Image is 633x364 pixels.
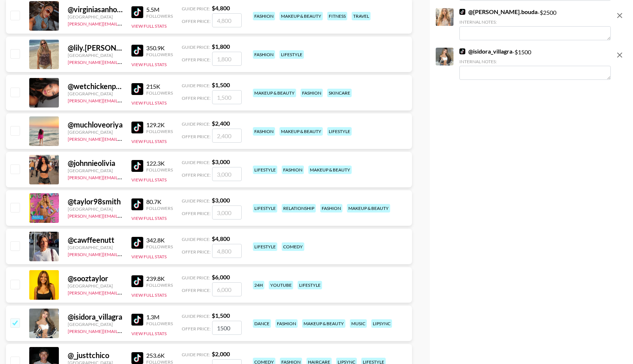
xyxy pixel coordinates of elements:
strong: $ 1,500 [212,81,230,88]
button: remove [612,8,627,23]
div: 253.6K [146,352,173,359]
div: fashion [253,12,275,20]
strong: $ 1,800 [212,43,230,50]
div: 122.3K [146,160,173,167]
div: fashion [282,166,304,174]
span: Guide Price: [182,6,210,11]
div: @ sooztaylor [68,274,123,283]
div: lifestyle [279,50,304,59]
span: Offer Price: [182,211,211,216]
a: [PERSON_NAME][EMAIL_ADDRESS][DOMAIN_NAME] [68,289,177,296]
img: TikTok [459,48,465,54]
button: View Full Stats [131,139,167,144]
img: TikTok [131,122,143,133]
img: TikTok [131,352,143,364]
div: 239.8K [146,275,173,282]
div: @ johnnieolivia [68,159,123,168]
div: relationship [282,204,316,212]
button: View Full Stats [131,254,167,259]
div: fashion [253,127,275,136]
span: Guide Price: [182,313,210,319]
span: Offer Price: [182,249,211,255]
div: [GEOGRAPHIC_DATA] [68,168,123,173]
span: Guide Price: [182,44,210,50]
div: 1.3M [146,313,173,321]
div: Internal Notes: [459,59,611,64]
div: music [350,319,367,328]
input: 2,400 [212,129,242,143]
div: Followers [146,167,173,173]
span: Offer Price: [182,288,211,293]
div: @ wetchickenpapisauce [68,82,123,91]
div: - $ 1500 [459,48,611,80]
input: 1,500 [212,90,242,104]
img: TikTok [131,314,143,326]
div: travel [352,12,371,20]
div: fashion [301,89,323,97]
div: [GEOGRAPHIC_DATA] [68,245,123,250]
button: remove [612,48,627,62]
div: makeup & beauty [347,204,390,212]
button: View Full Stats [131,23,167,29]
div: dance [253,319,271,328]
span: Guide Price: [182,275,210,280]
button: View Full Stats [131,292,167,298]
div: Internal Notes: [459,19,611,25]
span: Offer Price: [182,57,211,62]
button: View Full Stats [131,177,167,183]
button: View Full Stats [131,331,167,336]
div: fashion [320,204,342,212]
div: Followers [146,244,173,249]
span: Guide Price: [182,198,210,204]
span: Offer Price: [182,18,211,24]
div: [GEOGRAPHIC_DATA] [68,91,123,96]
a: [PERSON_NAME][EMAIL_ADDRESS][DOMAIN_NAME] [68,173,177,180]
div: 350.9K [146,44,173,52]
div: 215K [146,83,173,90]
div: youtube [269,281,293,289]
div: makeup & beauty [279,127,323,136]
div: @ taylor98smith [68,197,123,206]
div: @ virginiasanhouse [68,5,123,14]
div: Followers [146,90,173,96]
div: 5.5M [146,6,173,13]
a: [PERSON_NAME][EMAIL_ADDRESS][DOMAIN_NAME] [68,20,177,27]
strong: $ 4,800 [212,235,230,242]
strong: $ 4,800 [212,4,230,11]
div: [GEOGRAPHIC_DATA] [68,322,123,327]
div: Followers [146,282,173,288]
button: View Full Stats [131,62,167,67]
div: 24h [253,281,264,289]
input: 6,000 [212,282,242,296]
div: makeup & beauty [279,12,323,20]
img: TikTok [131,160,143,172]
strong: $ 3,000 [212,158,230,165]
div: fitness [327,12,347,20]
div: lifestyle [253,242,277,251]
a: [PERSON_NAME][EMAIL_ADDRESS][DOMAIN_NAME] [68,58,177,65]
div: fashion [253,50,275,59]
div: fashion [275,319,298,328]
input: 4,800 [212,244,242,258]
img: TikTok [131,275,143,287]
strong: $ 3,000 [212,197,230,204]
span: Guide Price: [182,121,210,127]
input: 1,500 [212,321,242,335]
div: makeup & beauty [253,89,296,97]
div: @ cawffeenutt [68,235,123,245]
img: TikTok [131,6,143,18]
div: Followers [146,321,173,326]
a: [PERSON_NAME][EMAIL_ADDRESS][DOMAIN_NAME] [68,135,177,142]
div: @ lily.[PERSON_NAME] [68,43,123,52]
a: @[PERSON_NAME].bouda [459,8,537,16]
span: Offer Price: [182,326,211,331]
div: Followers [146,13,173,19]
div: lifestyle [253,166,277,174]
button: View Full Stats [131,100,167,106]
a: [PERSON_NAME][EMAIL_ADDRESS][DOMAIN_NAME] [68,250,177,257]
div: lifestyle [327,127,352,136]
a: [PERSON_NAME][EMAIL_ADDRESS][DOMAIN_NAME] [68,212,177,219]
div: lipsync [371,319,392,328]
strong: $ 1,500 [212,312,230,319]
img: TikTok [131,237,143,249]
